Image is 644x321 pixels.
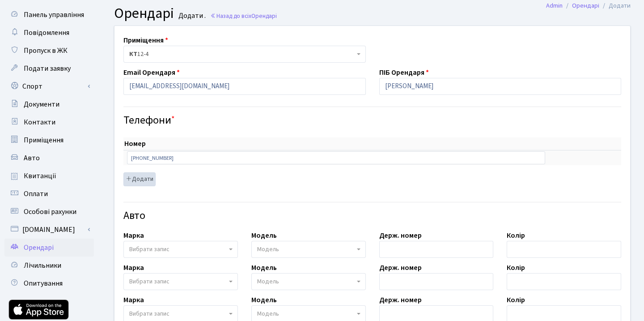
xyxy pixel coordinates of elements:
span: Модель [257,309,279,318]
a: Спорт [4,77,94,95]
label: Держ. номер [379,295,422,305]
span: Орендарі [24,243,54,253]
span: Авто [24,153,40,163]
label: Приміщення [123,35,168,46]
a: [DOMAIN_NAME] [4,221,94,239]
a: Авто [4,149,94,167]
label: Держ. номер [379,262,422,273]
span: Подати заявку [24,64,71,73]
span: Контакти [24,117,55,127]
span: Документи [24,99,59,109]
span: Приміщення [24,135,64,145]
a: Контакти [4,113,94,131]
span: Опитування [24,278,63,288]
span: Лічильники [24,261,61,270]
span: Повідомлення [24,28,69,38]
label: Модель [251,295,277,305]
span: <b>КТ</b>&nbsp;&nbsp;&nbsp;&nbsp;12-4 [129,50,355,59]
input: Буде використано в якості логіна [123,78,366,95]
span: <b>КТ</b>&nbsp;&nbsp;&nbsp;&nbsp;12-4 [123,46,366,63]
label: Колір [507,295,525,305]
a: Документи [4,95,94,113]
h4: Телефони [123,114,621,127]
span: Панель управління [24,10,84,20]
label: Марка [123,230,144,241]
span: Вибрати запис [129,277,169,286]
label: Модель [251,230,277,241]
label: Модель [251,262,277,273]
span: Квитанції [24,171,56,181]
label: Марка [123,295,144,305]
th: Номер [123,137,549,150]
a: Назад до всіхОрендарі [210,12,277,20]
a: Опитування [4,274,94,292]
span: Орендарі [114,3,174,24]
a: Лічильники [4,257,94,274]
span: Орендарі [251,12,277,20]
span: Модель [257,277,279,286]
span: Модель [257,245,279,254]
b: КТ [129,50,137,59]
label: Колір [507,230,525,241]
a: Орендарі [4,239,94,257]
span: Пропуск в ЖК [24,46,68,56]
span: Оплати [24,189,48,199]
li: Додати [599,1,631,11]
span: Вибрати запис [129,245,169,254]
small: Додати . [177,12,206,20]
h4: Авто [123,210,621,223]
a: Повідомлення [4,24,94,42]
button: Додати [123,172,156,186]
a: Панель управління [4,6,94,24]
a: Admin [546,1,563,10]
a: Подати заявку [4,60,94,77]
a: Оплати [4,185,94,203]
span: Особові рахунки [24,207,76,217]
a: Пропуск в ЖК [4,42,94,60]
label: Колір [507,262,525,273]
label: Email Орендаря [123,67,180,78]
label: Марка [123,262,144,273]
a: Квитанції [4,167,94,185]
label: ПІБ Орендаря [379,67,429,78]
label: Держ. номер [379,230,422,241]
a: Приміщення [4,131,94,149]
span: Вибрати запис [129,309,169,318]
a: Орендарі [572,1,599,10]
a: Особові рахунки [4,203,94,221]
